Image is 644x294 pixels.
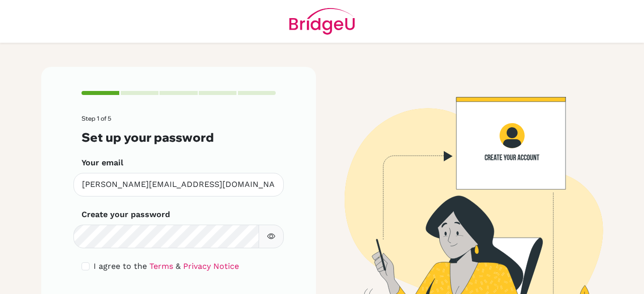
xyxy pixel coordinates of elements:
label: Create your password [82,209,170,221]
span: Step 1 of 5 [82,115,111,122]
span: & [176,261,181,271]
span: I agree to the [94,261,147,271]
label: Your email [82,157,123,169]
input: Insert your email* [73,173,284,197]
a: Privacy Notice [183,261,239,271]
a: Terms [149,261,173,271]
h3: Set up your password [82,130,276,145]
